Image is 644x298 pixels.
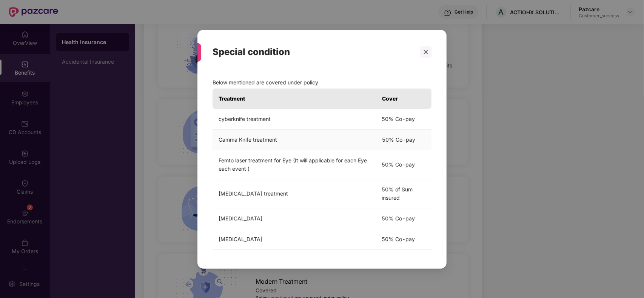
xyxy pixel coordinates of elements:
td: 50% Co-pay [376,129,431,150]
td: 50% Co-pay [376,109,431,129]
td: 50% Co-pay [376,229,431,249]
td: Gamma Knife treatment [213,129,376,150]
th: Cover [376,88,431,109]
span: close [423,49,428,54]
th: Treatment [213,88,376,109]
td: [MEDICAL_DATA] [213,229,376,249]
td: 50% of Sum insured [376,179,431,208]
td: 50% Co-pay [376,208,431,229]
td: 50% Co-pay [376,150,431,179]
td: cyberknife treatment [213,109,376,129]
p: Below mentioned are covered under policy [213,78,431,86]
div: Special condition [213,37,413,67]
td: [MEDICAL_DATA] treatment [213,179,376,208]
td: Femto laser treatment for Eye (It will applicable for each Eye each event ) [213,150,376,179]
td: [MEDICAL_DATA] [213,208,376,229]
